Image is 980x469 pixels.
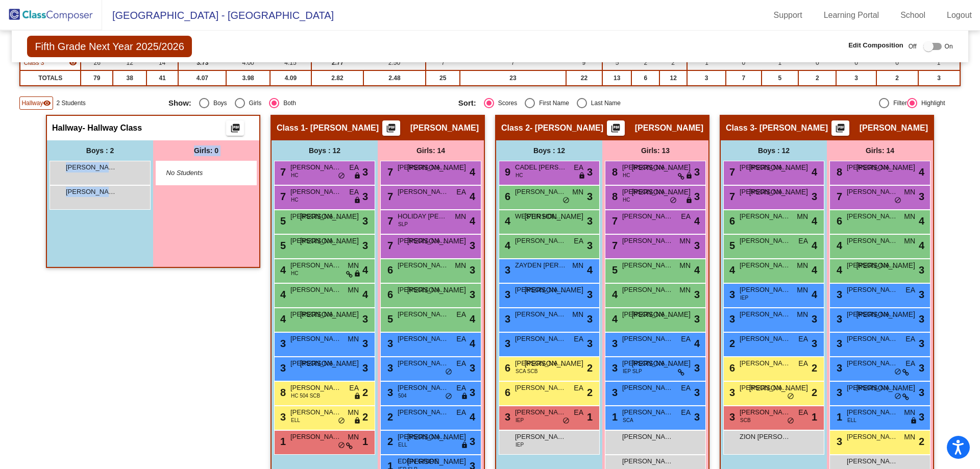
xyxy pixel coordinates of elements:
[834,264,842,276] span: 4
[609,123,622,137] mat-icon: picture_as_pdf
[426,70,460,86] td: 25
[836,70,876,86] td: 3
[290,285,341,295] span: [PERSON_NAME]
[278,289,286,300] span: 4
[362,213,368,229] span: 3
[919,311,924,327] span: 3
[398,285,449,295] span: [PERSON_NAME]
[609,215,618,227] span: 7
[632,309,691,320] span: [PERSON_NAME]
[354,172,361,180] span: lock
[812,311,817,327] span: 3
[566,55,603,70] td: 9
[362,311,368,327] span: 3
[398,334,449,344] span: [PERSON_NAME]
[535,98,569,108] div: First Name
[362,287,368,302] span: 4
[378,140,484,161] div: Girls: 14
[470,311,475,327] span: 4
[290,334,341,344] span: [PERSON_NAME]
[20,55,81,70] td: Melissa Hedges - Melissa Hedges
[530,123,603,133] span: - [PERSON_NAME]
[178,55,226,70] td: 3.73
[398,162,449,172] span: [PERSON_NAME]
[694,287,700,302] span: 3
[727,240,735,251] span: 5
[178,70,226,86] td: 4.07
[515,187,566,197] span: [PERSON_NAME]
[458,98,741,108] mat-radio-group: Select an option
[681,334,691,344] span: EA
[338,172,345,180] span: do_not_disturb_alt
[632,187,691,198] span: [PERSON_NAME]
[670,196,677,205] span: do_not_disturb_alt
[918,70,960,86] td: 3
[609,240,618,251] span: 7
[20,70,81,86] td: TOTALS
[496,140,602,161] div: Boys : 12
[694,311,700,327] span: 3
[362,164,368,180] span: 3
[278,166,286,178] span: 7
[382,120,400,136] button: Print Students Details
[102,7,334,23] span: [GEOGRAPHIC_DATA] - [GEOGRAPHIC_DATA]
[659,70,687,86] td: 12
[587,311,593,327] span: 3
[229,123,241,137] mat-icon: picture_as_pdf
[502,191,510,202] span: 6
[470,213,475,229] span: 4
[797,309,808,320] span: MN
[816,7,888,23] a: Learning Portal
[398,309,449,319] span: [PERSON_NAME]
[856,309,915,320] span: [PERSON_NAME]
[847,187,898,197] span: [PERSON_NAME]
[766,7,811,23] a: Support
[385,215,393,227] span: 7
[515,309,566,319] span: [PERSON_NAME]
[727,191,735,202] span: 7
[659,55,687,70] td: 2
[168,98,191,108] span: Show:
[632,162,691,173] span: [PERSON_NAME]
[609,313,618,325] span: 4
[635,123,703,133] span: [PERSON_NAME]
[52,123,83,133] span: Hallway
[740,236,791,246] span: [PERSON_NAME]
[726,123,754,133] span: Class 3
[812,213,817,229] span: 4
[515,260,566,270] span: ZAYDEN [PERSON_NAME]
[860,123,928,133] span: [PERSON_NAME]
[631,55,659,70] td: 2
[834,166,842,178] span: 8
[270,70,311,86] td: 4.09
[290,260,341,270] span: [PERSON_NAME]
[502,166,510,178] span: 9
[226,55,269,70] td: 4.00
[348,334,359,344] span: MN
[631,70,659,86] td: 6
[562,196,570,205] span: do_not_disturb_alt
[623,171,630,179] span: HC
[385,166,393,178] span: 7
[622,236,673,246] span: [PERSON_NAME]
[300,236,359,246] span: [PERSON_NAME]
[278,215,286,227] span: 5
[363,70,426,86] td: 2.48
[525,211,583,222] span: [PERSON_NAME]
[847,260,898,270] span: [PERSON_NAME]
[919,189,924,204] span: 3
[502,215,510,227] span: 4
[168,98,451,108] mat-radio-group: Select an option
[919,262,924,278] span: 3
[226,70,269,86] td: 3.98
[740,187,791,197] span: [PERSON_NAME]
[290,187,341,197] span: [PERSON_NAME]
[515,334,566,344] span: [PERSON_NAME]
[919,287,924,302] span: 3
[348,260,359,271] span: MN
[905,334,915,344] span: EA
[502,264,510,276] span: 3
[226,120,244,136] button: Print Students Details
[834,191,842,202] span: 7
[727,166,735,178] span: 7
